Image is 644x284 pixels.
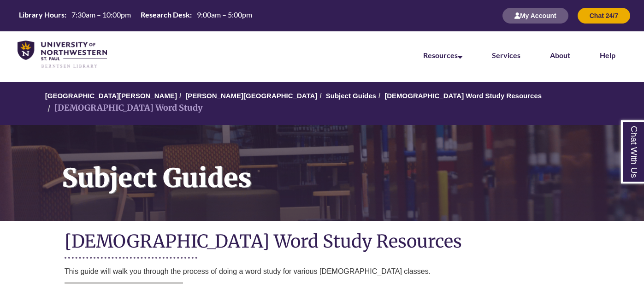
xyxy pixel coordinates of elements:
a: [DEMOGRAPHIC_DATA] Word Study Resources [384,92,542,100]
a: Subject Guides [326,92,376,100]
a: Services [492,51,520,59]
span: 7:30am – 10:00pm [71,10,131,19]
a: [GEOGRAPHIC_DATA][PERSON_NAME] [45,92,177,100]
button: My Account [502,8,568,24]
th: Research Desk: [137,10,193,20]
a: Resources [423,51,462,59]
a: Chat 24/7 [578,12,630,19]
img: UNWSP Library Logo [18,41,107,69]
a: [PERSON_NAME][GEOGRAPHIC_DATA] [185,92,317,100]
a: About [550,51,570,59]
li: [DEMOGRAPHIC_DATA] Word Study [45,101,203,115]
span: 9:00am – 5:00pm [197,10,252,19]
button: Chat 24/7 [578,8,630,24]
h1: Subject Guides [52,125,644,209]
a: Hours Today [15,10,256,22]
h1: [DEMOGRAPHIC_DATA] Word Study Resources [65,230,580,254]
span: This guide will walk you through the process of doing a word study for various [DEMOGRAPHIC_DATA]... [65,267,431,275]
th: Library Hours: [15,10,68,20]
a: Help [600,51,615,59]
table: Hours Today [15,10,256,21]
a: My Account [502,12,568,19]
